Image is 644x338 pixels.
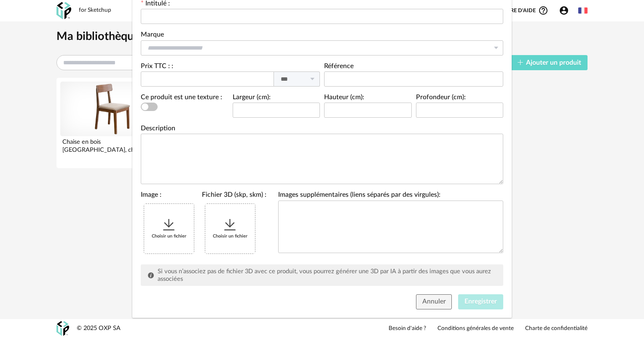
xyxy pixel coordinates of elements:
button: Enregistrer [458,294,503,309]
label: Description [141,125,175,134]
span: Si vous n’associez pas de fichier 3D avec ce produit, vous pourrez générer une 3D par IA à partir... [158,268,491,282]
label: Intitulé : [141,0,170,9]
label: Hauteur (cm): [324,94,364,103]
label: Images supplémentaires (liens séparés par des virgules): [278,192,440,200]
label: Image : [141,192,161,200]
label: Prix TTC : : [141,63,173,69]
label: Référence [324,63,354,71]
label: Ce produit est une texture : [141,94,222,103]
div: Choisir un fichier [144,204,194,253]
div: Choisir un fichier [205,204,255,253]
label: Profondeur (cm): [416,94,466,103]
span: Annuler [422,298,446,305]
span: Enregistrer [464,298,497,305]
label: Fichier 3D (skp, skm) : [202,192,266,200]
label: Marque [141,32,164,40]
label: Largeur (cm): [233,94,271,103]
button: Annuler [416,294,452,309]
